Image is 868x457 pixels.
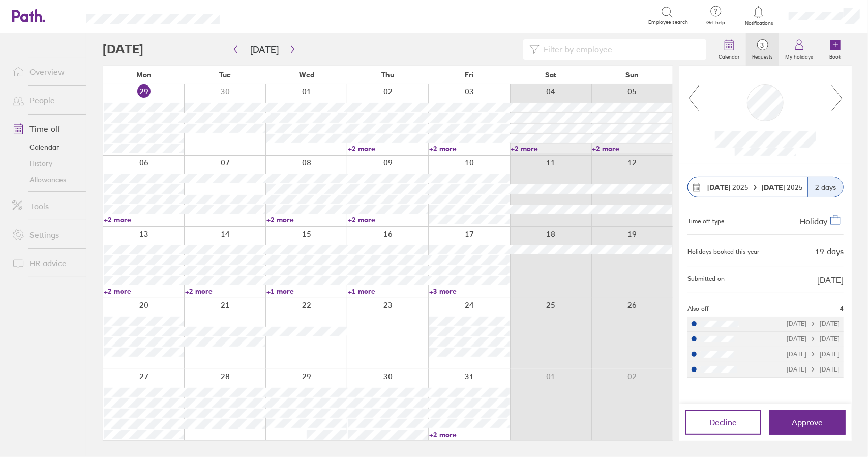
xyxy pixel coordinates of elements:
[4,90,86,110] a: People
[104,287,184,296] a: +2 more
[648,19,688,25] span: Employee search
[429,287,510,296] a: +3 more
[807,177,843,197] div: 2 days
[429,144,510,153] a: +2 more
[762,183,803,191] span: 2025
[787,320,840,327] div: [DATE] [DATE]
[742,20,775,26] span: Notifications
[465,71,474,79] span: Fri
[762,183,787,192] strong: [DATE]
[687,275,725,284] span: Submitted on
[787,335,840,342] div: [DATE] [DATE]
[242,41,287,58] button: [DATE]
[4,196,86,216] a: Tools
[787,366,840,373] div: [DATE] [DATE]
[840,305,844,312] span: 4
[592,144,672,153] a: +2 more
[136,71,152,79] span: Mon
[687,305,709,312] span: Also off
[746,33,779,66] a: 3Requests
[800,216,827,226] span: Holiday
[779,51,819,60] label: My holidays
[185,287,265,296] a: +2 more
[824,51,848,60] label: Book
[819,33,852,66] a: Book
[792,418,823,427] span: Approve
[815,247,844,256] div: 19 days
[104,215,184,224] a: +2 more
[540,40,700,59] input: Filter by employee
[4,155,86,172] a: History
[266,215,347,224] a: +2 more
[685,410,762,435] button: Decline
[4,119,86,139] a: Time off
[4,253,86,273] a: HR advice
[712,33,746,66] a: Calendar
[429,430,510,439] a: +2 more
[687,248,760,255] div: Holidays booked this year
[779,33,819,66] a: My holidays
[247,11,273,20] div: Search
[348,144,428,153] a: +2 more
[742,5,775,26] a: Notifications
[787,351,840,358] div: [DATE] [DATE]
[545,71,556,79] span: Sat
[817,275,844,284] span: [DATE]
[299,71,314,79] span: Wed
[4,172,86,188] a: Allowances
[710,418,737,427] span: Decline
[381,71,394,79] span: Thu
[746,41,779,49] span: 3
[707,183,749,191] span: 2025
[4,139,86,155] a: Calendar
[348,287,428,296] a: +1 more
[219,71,231,79] span: Tue
[266,287,347,296] a: +1 more
[707,183,730,192] strong: [DATE]
[625,71,639,79] span: Sun
[769,410,846,435] button: Approve
[699,20,732,26] span: Get help
[348,215,428,224] a: +2 more
[687,214,724,226] div: Time off type
[4,62,86,82] a: Overview
[712,51,746,60] label: Calendar
[4,224,86,245] a: Settings
[511,144,591,153] a: +2 more
[746,51,779,60] label: Requests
